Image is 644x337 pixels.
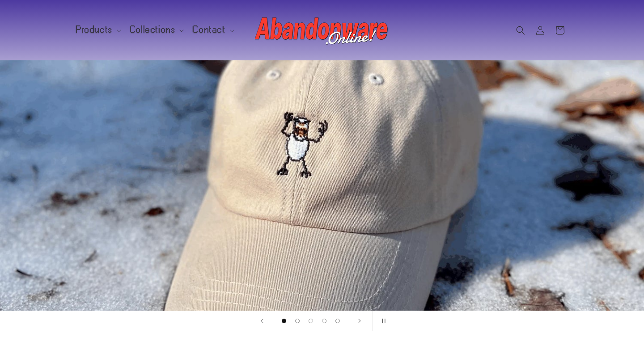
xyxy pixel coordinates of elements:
[193,26,225,34] span: Contact
[291,314,304,328] button: Load slide 2 of 5
[372,311,392,331] button: Pause slideshow
[331,314,344,328] button: Load slide 5 of 5
[130,26,176,34] span: Collections
[71,21,125,39] summary: Products
[318,314,331,328] button: Load slide 4 of 5
[125,21,188,39] summary: Collections
[304,314,318,328] button: Load slide 3 of 5
[76,26,113,34] span: Products
[277,314,291,328] button: Load slide 1 of 5
[252,9,393,51] a: Abandonware
[350,311,369,331] button: Next slide
[187,21,237,39] summary: Contact
[255,13,389,48] img: Abandonware
[511,21,530,40] summary: Search
[252,311,272,331] button: Previous slide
